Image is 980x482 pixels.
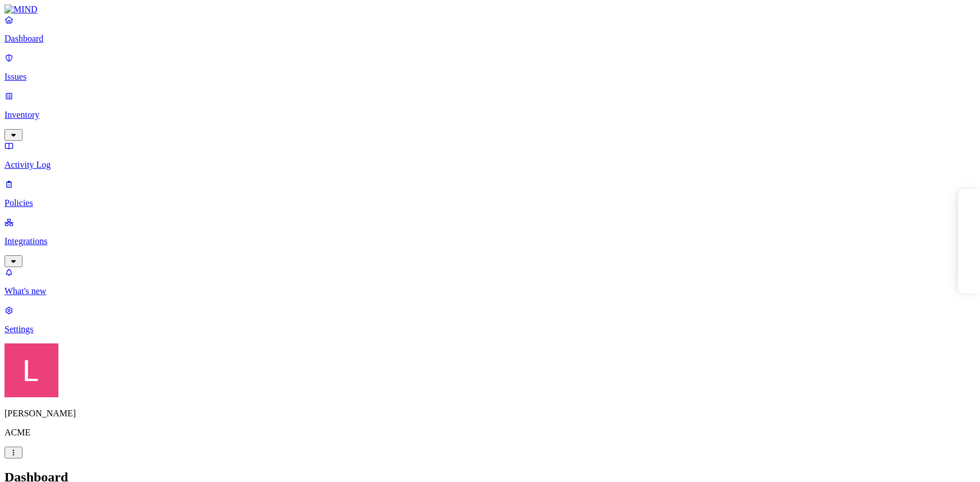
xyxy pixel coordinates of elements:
p: [PERSON_NAME] [4,408,976,419]
p: Activity Log [4,160,976,170]
p: Issues [4,72,976,82]
a: Activity Log [4,141,976,170]
p: Dashboard [4,34,976,44]
a: Settings [4,305,976,334]
p: What's new [4,286,976,296]
p: Settings [4,324,976,334]
p: Policies [4,198,976,208]
a: Policies [4,179,976,208]
p: Inventory [4,110,976,120]
a: Integrations [4,217,976,265]
a: Dashboard [4,15,976,44]
img: MIND [4,4,38,15]
a: MIND [4,4,976,15]
img: Landen Brown [4,343,58,397]
p: ACME [4,428,976,438]
a: What's new [4,267,976,296]
p: Integrations [4,236,976,246]
a: Issues [4,53,976,82]
a: Inventory [4,91,976,139]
